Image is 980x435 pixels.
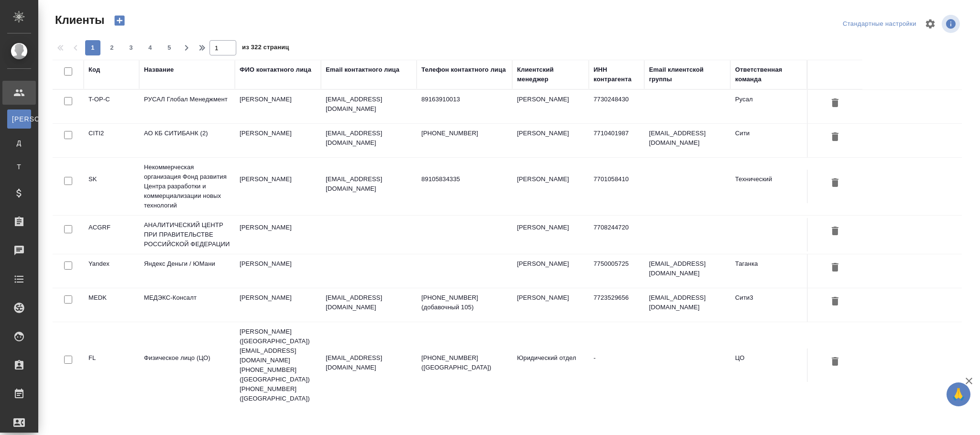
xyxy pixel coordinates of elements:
p: [EMAIL_ADDRESS][DOMAIN_NAME] [326,293,412,312]
td: [PERSON_NAME] [235,288,321,322]
p: [PHONE_NUMBER] ([GEOGRAPHIC_DATA]) [421,353,507,372]
td: МЕДЭКС-Консалт [139,288,235,322]
td: Технический [730,170,807,203]
td: Yandex [84,254,139,288]
p: 89163910013 [421,95,507,104]
td: [EMAIL_ADDRESS][DOMAIN_NAME] [644,124,730,157]
td: [PERSON_NAME] [512,254,589,288]
td: Яндекс Деньги / ЮМани [139,254,235,288]
span: Настроить таблицу [919,12,942,35]
td: [PERSON_NAME] ([GEOGRAPHIC_DATA]) [EMAIL_ADDRESS][DOMAIN_NAME] [PHONE_NUMBER] ([GEOGRAPHIC_DATA])... [235,322,321,408]
p: [PHONE_NUMBER] [421,129,507,138]
div: Код [88,65,100,75]
button: Удалить [827,223,843,240]
span: Т [12,162,26,172]
td: [EMAIL_ADDRESS][DOMAIN_NAME] [644,254,730,288]
div: Email контактного лица [326,65,399,75]
td: Таганка [730,254,807,288]
td: 7730248430 [589,90,644,123]
div: Название [144,65,174,75]
td: [PERSON_NAME] [235,124,321,157]
td: MEDK [84,288,139,322]
button: Удалить [827,293,843,311]
td: РУСАЛ Глобал Менеджмент [139,90,235,123]
td: [PERSON_NAME] [512,90,589,123]
div: split button [840,17,919,32]
button: 🙏 [947,382,970,406]
td: Русал [730,90,807,123]
button: Удалить [827,259,843,277]
p: [EMAIL_ADDRESS][DOMAIN_NAME] [326,95,412,114]
button: 5 [162,40,177,55]
span: 4 [143,43,158,53]
td: АО КБ СИТИБАНК (2) [139,124,235,157]
td: АНАЛИТИЧЕСКИЙ ЦЕНТР ПРИ ПРАВИТЕЛЬСТВЕ РОССИЙСКОЙ ФЕДЕРАЦИИ [139,216,235,254]
p: [EMAIL_ADDRESS][DOMAIN_NAME] [326,353,412,372]
td: 7710401987 [589,124,644,157]
td: [PERSON_NAME] [235,254,321,288]
button: 4 [143,40,158,55]
td: ACGRF [84,218,139,251]
div: ФИО контактного лица [240,65,311,75]
span: Клиенты [53,12,104,28]
button: Удалить [827,95,843,112]
td: ЦО [730,348,807,382]
span: [PERSON_NAME] [12,114,26,124]
td: [EMAIL_ADDRESS][DOMAIN_NAME] [644,288,730,322]
td: [PERSON_NAME] [512,218,589,251]
span: 🙏 [950,384,967,404]
div: Email клиентской группы [649,65,726,84]
a: [PERSON_NAME] [7,109,31,129]
td: [PERSON_NAME] [235,218,321,251]
div: Телефон контактного лица [421,65,506,75]
td: [PERSON_NAME] [235,90,321,123]
button: Создать [108,12,131,29]
button: Удалить [827,174,843,192]
td: CITI2 [84,124,139,157]
button: 2 [104,40,120,55]
td: T-OP-C [84,90,139,123]
p: [EMAIL_ADDRESS][DOMAIN_NAME] [326,174,412,194]
div: Клиентский менеджер [517,65,584,84]
td: Некоммерческая организация Фонд развития Центра разработки и коммерциализации новых технологий [139,158,235,215]
span: из 322 страниц [242,42,289,55]
span: 2 [104,43,120,53]
td: Физическое лицо (ЦО) [139,348,235,382]
td: Сити3 [730,288,807,322]
span: Д [12,138,26,148]
td: [PERSON_NAME] [512,124,589,157]
td: [PERSON_NAME] [512,288,589,322]
td: 7701058410 [589,170,644,203]
p: [EMAIL_ADDRESS][DOMAIN_NAME] [326,129,412,148]
span: Посмотреть информацию [942,15,962,33]
td: 7708244720 [589,218,644,251]
div: Ответственная команда [735,65,802,84]
td: SK [84,170,139,203]
button: Удалить [827,129,843,146]
td: - [589,348,644,382]
a: Д [7,133,31,152]
div: ИНН контрагента [594,65,639,84]
td: [PERSON_NAME] [512,170,589,203]
td: Юридический отдел [512,348,589,382]
span: 3 [123,43,139,53]
td: FL [84,348,139,382]
p: 89105834335 [421,174,507,184]
p: [PHONE_NUMBER] (добавочный 105) [421,293,507,312]
button: 3 [123,40,139,55]
button: Удалить [827,353,843,371]
span: 5 [162,43,177,53]
td: Сити [730,124,807,157]
a: Т [7,157,31,176]
td: 7723529656 [589,288,644,322]
td: [PERSON_NAME] [235,170,321,203]
td: 7750005725 [589,254,644,288]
